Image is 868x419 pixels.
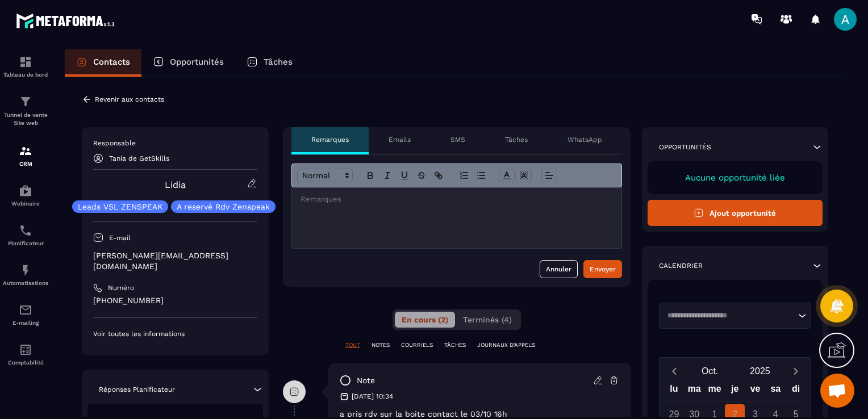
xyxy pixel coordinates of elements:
div: Envoyer [590,263,616,275]
p: Planificateur [3,240,48,246]
div: sa [765,381,786,401]
ringoverc2c-84e06f14122c: Call with Ringover [93,296,164,305]
a: automationsautomationsAutomatisations [3,255,48,295]
button: Terminés (4) [456,312,519,328]
button: Previous month [664,363,685,379]
p: TOUT [345,341,360,349]
p: Opportunités [170,57,224,67]
p: Automatisations [3,280,48,286]
span: En cours (2) [402,315,448,324]
img: formation [19,95,32,108]
p: a pris rdv sur la boite contact le 03/10 16h [340,409,619,418]
button: Next month [785,363,806,379]
div: ma [684,381,704,401]
img: accountant [19,343,32,357]
p: Tableau de bord [3,72,48,78]
p: COURRIELS [401,341,433,349]
p: Leads VSL ZENSPEAK [78,203,162,211]
p: Réponses Planificateur [99,385,175,394]
button: En cours (2) [395,312,455,328]
p: Emails [389,135,411,144]
a: formationformationTunnel de vente Site web [3,86,48,136]
p: Numéro [108,283,134,292]
button: Open years overlay [735,361,785,381]
div: Search for option [659,303,812,329]
p: NOTES [372,341,390,349]
a: accountantaccountantComptabilité [3,334,48,374]
p: Responsable [93,139,257,148]
img: email [19,303,32,317]
p: Tania de GetSkills [109,154,169,162]
p: Remarques [311,135,349,144]
p: Tunnel de vente Site web [3,111,48,127]
a: formationformationTableau de bord [3,47,48,86]
p: Tâches [505,135,528,144]
p: TÂCHES [444,341,466,349]
a: formationformationCRM [3,136,48,175]
p: Aucune opportunité liée [659,173,812,183]
p: JOURNAUX D'APPELS [477,341,535,349]
p: WhatsApp [567,135,602,144]
p: Comptabilité [3,359,48,366]
img: formation [19,144,32,158]
img: formation [19,55,32,69]
p: Revenir aux contacts [95,95,164,103]
p: Calendrier [659,261,703,270]
div: me [704,381,725,401]
button: Envoyer [583,260,622,278]
p: note [357,375,375,386]
a: Tâches [235,49,304,77]
p: E-mail [109,233,131,242]
p: A reservé Rdv Zenspeak [177,203,270,211]
img: automations [19,263,32,277]
p: Webinaire [3,200,48,207]
a: automationsautomationsWebinaire [3,175,48,215]
a: emailemailE-mailing [3,295,48,334]
p: CRM [3,161,48,167]
button: Open months overlay [685,361,735,381]
ringoverc2c-number-84e06f14122c: [PHONE_NUMBER] [93,296,164,305]
p: E-mailing [3,320,48,326]
div: di [786,381,806,401]
input: Search for option [663,310,796,321]
button: Annuler [540,260,578,278]
p: [DATE] 10:34 [352,392,393,401]
img: automations [19,184,32,198]
a: Opportunités [141,49,235,77]
a: Lidia [165,179,186,190]
a: Contacts [65,49,141,77]
div: je [725,381,745,401]
span: Terminés (4) [463,315,512,324]
button: Ajout opportunité [648,200,823,226]
p: Opportunités [659,143,711,152]
div: Ouvrir le chat [820,374,854,408]
img: logo [16,10,118,31]
div: ve [745,381,766,401]
p: SMS [450,135,465,144]
div: lu [664,381,685,401]
p: Contacts [93,57,130,67]
img: scheduler [19,224,32,237]
a: schedulerschedulerPlanificateur [3,215,48,255]
p: [PERSON_NAME][EMAIL_ADDRESS][DOMAIN_NAME] [93,250,257,272]
p: Tâches [264,57,293,67]
p: Voir toutes les informations [93,329,257,338]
